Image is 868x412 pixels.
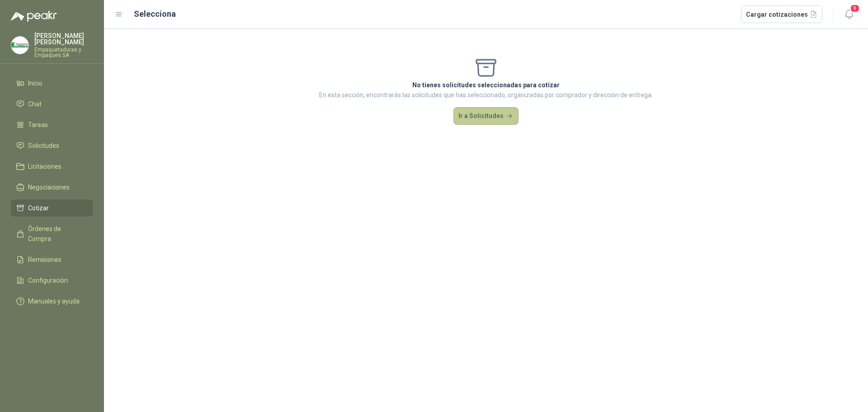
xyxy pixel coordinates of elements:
span: Inicio [28,78,42,88]
h2: Selecciona [134,8,176,20]
a: Chat [11,95,93,113]
span: Cotizar [28,203,49,213]
span: Manuales y ayuda [28,296,80,306]
a: Órdenes de Compra [11,220,93,247]
a: Licitaciones [11,158,93,175]
span: Órdenes de Compra [28,224,85,244]
a: Solicitudes [11,137,93,154]
span: Tareas [28,120,48,130]
button: Cargar cotizaciones [741,5,823,24]
span: 9 [850,4,860,13]
span: Negociaciones [28,182,70,192]
a: Inicio [11,75,93,92]
p: En esta sección, encontrarás las solicitudes que has seleccionado, organizadas por comprador y di... [319,90,653,100]
a: Manuales y ayuda [11,293,93,310]
span: Solicitudes [28,141,59,151]
img: Company Logo [11,37,28,54]
span: Configuración [28,275,68,285]
p: [PERSON_NAME] [PERSON_NAME] [34,33,93,45]
a: Negociaciones [11,179,93,196]
span: Remisiones [28,255,61,265]
p: Empaquetaduras y Empaques SA [34,47,93,58]
a: Cotizar [11,199,93,217]
span: Licitaciones [28,161,61,171]
a: Tareas [11,116,93,133]
a: Remisiones [11,251,93,268]
button: 9 [841,6,857,23]
a: Configuración [11,272,93,289]
p: No tienes solicitudes seleccionadas para cotizar [319,80,653,90]
img: Logo peakr [11,11,57,22]
span: Chat [28,99,42,109]
button: Ir a Solicitudes [453,107,519,125]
